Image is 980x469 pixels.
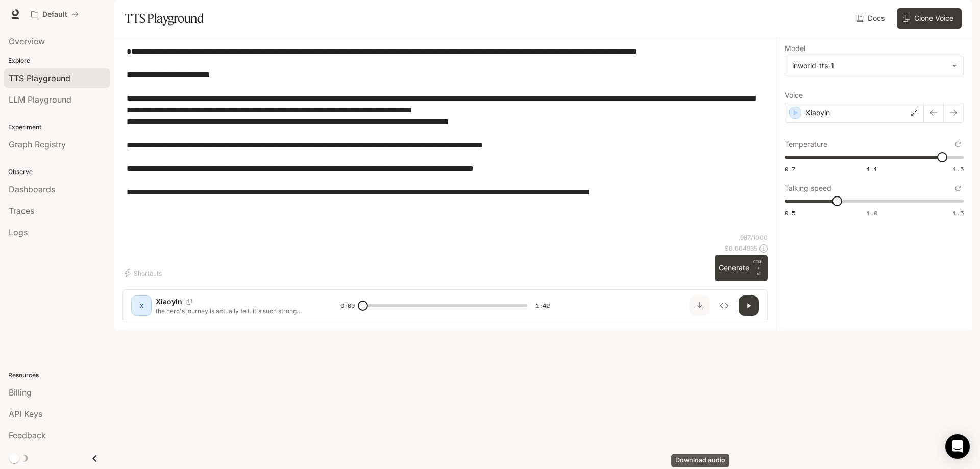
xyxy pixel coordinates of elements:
p: Xiaoyin [156,297,182,307]
p: Voice [785,92,803,99]
button: Clone Voice [897,8,962,29]
button: All workspaces [27,4,83,24]
span: 1.5 [953,165,964,174]
button: Reset to default [952,139,964,150]
p: CTRL + [753,259,764,271]
p: Talking speed [785,185,831,192]
button: GenerateCTRL +⏎ [715,255,768,281]
div: Download audio [671,454,729,467]
span: 1.5 [953,209,964,217]
a: Docs [854,8,889,29]
p: the hero's journey is actually felt. it's such strong storytelling that teachers might be able to... [156,307,316,315]
p: Default [42,10,67,19]
span: 0.7 [785,165,795,174]
p: Model [785,45,805,52]
p: Temperature [785,141,827,148]
span: 0:00 [340,301,355,311]
button: Reset to default [952,183,964,194]
p: Xiaoyin [805,108,830,118]
span: 1.0 [867,209,877,217]
span: 1:42 [535,301,550,311]
p: $ 0.004935 [725,244,757,253]
p: ⏎ [753,259,764,277]
span: 1.1 [867,165,877,174]
div: Open Intercom Messenger [945,434,970,459]
div: X [133,298,150,314]
div: inworld-tts-1 [792,61,947,71]
div: inworld-tts-1 [785,56,963,76]
button: Inspect [714,295,734,316]
button: Download audio [690,295,710,316]
span: 0.5 [785,209,795,217]
button: Copy Voice ID [182,299,197,305]
button: Shortcuts [122,265,166,281]
h1: TTS Playground [125,8,204,29]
